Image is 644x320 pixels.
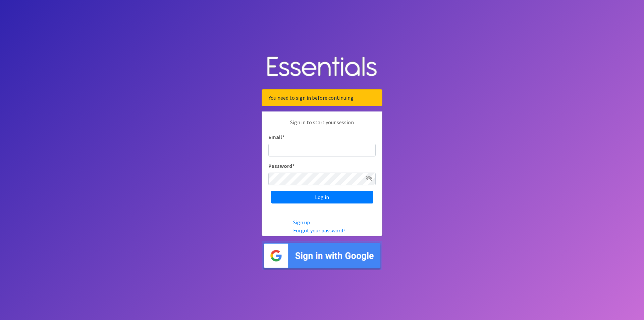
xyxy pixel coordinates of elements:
[262,50,382,84] img: Human Essentials
[262,89,382,106] div: You need to sign in before continuing.
[271,191,373,203] input: Log in
[268,162,294,170] label: Password
[262,241,382,270] img: Sign in with Google
[292,163,294,169] abbr: required
[282,134,284,140] abbr: required
[268,133,284,141] label: Email
[293,227,345,234] a: Forgot your password?
[268,118,376,133] p: Sign in to start your session
[293,219,310,226] a: Sign up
